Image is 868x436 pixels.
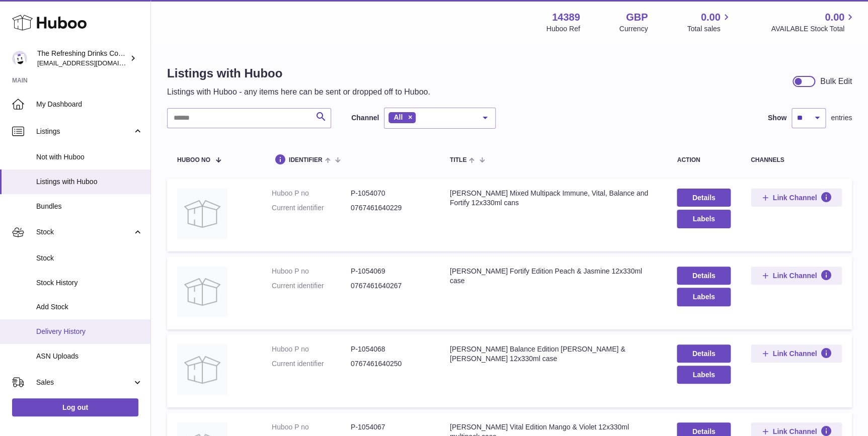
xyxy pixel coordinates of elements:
dt: Huboo P no [272,422,351,432]
label: Show [768,113,786,123]
dd: P-1054068 [351,344,430,354]
div: Huboo Ref [546,24,580,34]
strong: 14389 [552,11,580,24]
dt: Huboo P no [272,267,351,276]
div: The Refreshing Drinks Company [37,49,128,68]
span: 0.00 [825,11,844,24]
span: Link Channel [772,427,817,436]
img: internalAdmin-14389@internal.huboo.com [12,51,27,66]
dd: P-1054070 [351,189,430,198]
img: Dr Funk Mixed Multipack Immune, Vital, Balance and Fortify 12x330ml cans [177,189,227,239]
dd: P-1054067 [351,422,430,432]
div: Bulk Edit [820,76,852,87]
span: Not with Huboo [36,152,143,162]
span: AVAILABLE Stock Total [771,24,856,34]
span: [EMAIL_ADDRESS][DOMAIN_NAME] [37,59,148,67]
span: identifier [289,157,323,163]
label: Channel [351,113,379,123]
button: Link Channel [751,267,842,285]
button: Labels [677,210,730,228]
div: [PERSON_NAME] Fortify Edition Peach & Jasmine 12x330ml case [450,267,657,286]
div: [PERSON_NAME] Balance Edition [PERSON_NAME] & [PERSON_NAME] 12x330ml case [450,344,657,364]
span: 0.00 [701,11,721,24]
dt: Huboo P no [272,189,351,198]
dd: 0767461640267 [351,281,430,291]
span: title [450,157,466,163]
dt: Current identifier [272,359,351,369]
span: ASN Uploads [36,352,143,361]
span: My Dashboard [36,100,143,109]
button: Link Channel [751,344,842,363]
p: Listings with Huboo - any items here can be sent or dropped off to Huboo. [167,86,430,98]
dt: Current identifier [272,281,351,291]
span: Stock [36,227,132,237]
span: Bundles [36,202,143,211]
img: Dr Funk Balance Edition Berry & Rose 12x330ml case [177,344,227,395]
span: Link Channel [772,349,817,358]
strong: GBP [626,11,648,24]
span: Add Stock [36,302,143,312]
span: Stock [36,253,143,263]
a: Details [677,189,730,207]
span: Listings [36,127,132,136]
a: Log out [12,398,138,416]
span: Huboo no [177,157,210,163]
span: Listings with Huboo [36,177,143,187]
span: Sales [36,378,132,387]
span: All [393,113,403,121]
span: Delivery History [36,327,143,336]
span: Link Channel [772,193,817,202]
span: Total sales [687,24,732,34]
button: Labels [677,366,730,384]
div: action [677,157,730,163]
span: Stock History [36,278,143,288]
dt: Huboo P no [272,344,351,354]
img: Dr Funk Fortify Edition Peach & Jasmine 12x330ml case [177,267,227,317]
span: entries [831,113,852,123]
div: [PERSON_NAME] Mixed Multipack Immune, Vital, Balance and Fortify 12x330ml cans [450,189,657,208]
a: Details [677,267,730,285]
div: Currency [619,24,648,34]
dd: 0767461640229 [351,203,430,213]
dt: Current identifier [272,203,351,213]
h1: Listings with Huboo [167,65,430,81]
dd: P-1054069 [351,267,430,276]
div: channels [751,157,842,163]
button: Link Channel [751,189,842,207]
button: Labels [677,288,730,306]
a: 0.00 Total sales [687,11,732,34]
a: 0.00 AVAILABLE Stock Total [771,11,856,34]
span: Link Channel [772,271,817,280]
a: Details [677,344,730,363]
dd: 0767461640250 [351,359,430,369]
